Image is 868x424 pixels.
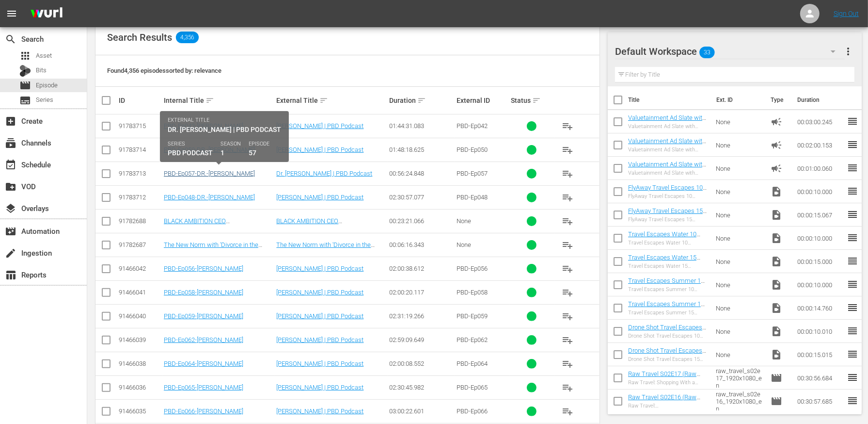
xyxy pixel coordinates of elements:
td: 00:00:15.067 [794,203,847,227]
span: playlist_add [562,406,573,417]
a: PBD-Ep059-[PERSON_NAME] [164,312,243,320]
a: The New Norm with 'Divorce in the Black' Co-Stars [PERSON_NAME] & [PERSON_NAME] [164,241,262,263]
button: playlist_add [556,352,579,375]
a: [PERSON_NAME] | PBD Podcast [276,312,363,320]
span: 4,356 [176,32,199,43]
span: Search Results [107,32,172,43]
td: 00:30:57.685 [794,390,847,413]
span: PBD-Ep058 [457,289,488,296]
span: playlist_add [562,382,573,393]
div: None [457,241,508,248]
div: 91466041 [119,289,161,296]
a: Travel Escapes Water 15 Seconds [628,254,700,268]
span: Video [771,326,783,337]
div: FlyAway Travel Escapes 10 Seconds [628,193,708,199]
span: playlist_add [562,358,573,370]
div: 02:00:38.612 [389,265,454,272]
div: Drone Shot Travel Escapes 15 Seconds [628,356,708,362]
div: ID [119,97,161,104]
span: PBD-Ep062 [457,336,488,343]
button: playlist_add [556,305,579,328]
span: Video [771,349,783,360]
span: Episode [36,81,58,90]
button: playlist_add [556,328,579,352]
a: Valuetainment Ad Slate with Timer 2 Minute [628,137,706,152]
a: PBD-Ep048-DR.-[PERSON_NAME] [164,194,255,201]
a: PBD-Ep066-[PERSON_NAME] [164,408,243,415]
span: reorder [847,255,859,267]
td: 00:00:10.000 [794,273,847,296]
a: PBD-Ep056-[PERSON_NAME] [164,265,243,272]
span: playlist_add [562,334,573,346]
a: PBD-Ep058-[PERSON_NAME] [164,289,243,296]
td: None [712,180,767,203]
span: Asset [19,50,31,62]
td: 00:01:00.060 [794,157,847,180]
span: sort [319,96,328,105]
a: Raw Travel S02E17 (Raw Travel S02E17 (VARIANT)) [628,370,700,385]
div: 02:00:08.552 [389,360,454,367]
div: 00:23:21.066 [389,217,454,225]
img: ans4CAIJ8jUAAAAAAAAAAAAAAAAAAAAAAAAgQb4GAAAAAAAAAAAAAAAAAAAAAAAAJMjXAAAAAAAAAAAAAAAAAAAAAAAAgAT5G... [23,2,70,25]
a: PBD-Ep064-[PERSON_NAME] [164,360,243,367]
div: External ID [457,97,508,104]
button: playlist_add [556,376,579,399]
a: [PERSON_NAME] | PBD Podcast [276,289,363,296]
a: Drone Shot Travel Escapes 10 Seconds [628,324,706,338]
a: BLACK AMBITION CEO [PERSON_NAME] ON NEW SERIES ‘CULTURE CAPITAL’ [164,217,257,239]
span: Series [19,95,31,106]
span: reorder [847,325,859,337]
span: PBD-Ep065 [457,384,488,391]
button: playlist_add [556,257,579,280]
td: None [712,296,767,320]
a: Drone Shot Travel Escapes 15 Seconds [628,347,706,361]
span: playlist_add [562,215,573,227]
button: playlist_add [556,138,579,162]
span: PBD-Ep056 [457,265,488,272]
div: 03:00:22.601 [389,408,454,415]
span: sort [417,96,426,105]
a: Dr. [PERSON_NAME] | PBD Podcast [276,170,372,177]
span: Overlays [5,203,16,214]
div: 02:31:19.266 [389,312,454,320]
div: 02:30:45.982 [389,384,454,391]
div: Status [511,95,553,106]
a: PBD-Ep050-DR.-[PERSON_NAME] [164,146,255,153]
a: [PERSON_NAME] | PBD Podcast [276,146,363,153]
td: 00:00:15.015 [794,343,847,366]
td: None [712,227,767,250]
div: 01:44:31.083 [389,122,454,130]
div: Travel Escapes Summer 15 Seconds [628,310,708,316]
a: [PERSON_NAME] | PBD Podcast [276,360,363,367]
td: 00:00:14.760 [794,296,847,320]
th: Title [628,86,710,114]
span: reorder [847,278,859,290]
a: PBD-Ep065-[PERSON_NAME] [164,384,243,391]
td: None [712,320,767,343]
span: playlist_add [562,287,573,298]
span: playlist_add [562,168,573,179]
div: 91783713 [119,170,161,177]
span: reorder [847,348,859,360]
a: Sign Out [834,10,859,17]
div: 02:00:20.117 [389,289,454,296]
span: Bits [36,65,47,75]
span: Automation [5,226,16,237]
a: Travel Escapes Summer 10 Seconds [628,277,705,292]
span: 33 [699,42,715,63]
span: PBD-Ep048 [457,194,488,201]
div: Internal Title [164,95,273,106]
span: PBD-Ep057 [457,170,488,177]
div: Raw Travel: [GEOGRAPHIC_DATA] [628,403,708,409]
span: Video [771,279,783,291]
span: reorder [847,302,859,313]
span: Search [5,33,16,45]
td: 00:00:10.010 [794,320,847,343]
span: playlist_add [562,192,573,203]
div: 91466042 [119,265,161,272]
span: Video [771,232,783,244]
span: Video [771,209,783,221]
td: None [712,157,767,180]
div: Valuetainment Ad Slate with Timer 2 Minute [628,147,708,153]
span: Asset [36,51,52,61]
